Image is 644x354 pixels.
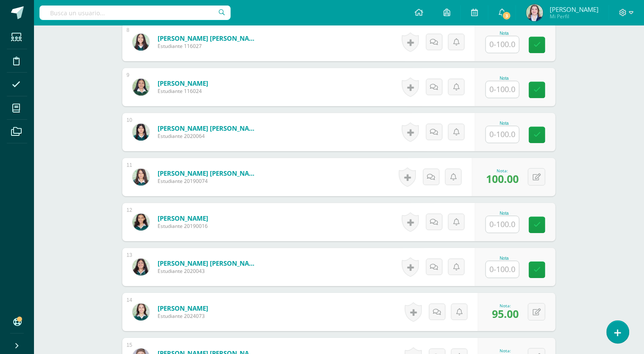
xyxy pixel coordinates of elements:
[550,13,599,20] span: Mi Perfil
[133,79,150,96] img: d561cd5d35a8054869bc9d65851372b1.png
[133,124,150,140] img: 8db7170a50162a1c6e809395e57b92fb.png
[158,267,260,275] span: Estudiante 2020043
[133,34,150,51] img: e324b2ecd4c6bb463460f21b870131e1.png
[486,126,519,143] input: 0-100.0
[158,42,260,50] span: Estudiante 116027
[486,121,523,126] div: Nota
[486,216,519,233] input: 0-100.0
[492,348,519,354] div: Nota:
[486,171,519,186] span: 100.00
[158,304,208,312] a: [PERSON_NAME]
[133,169,150,185] img: 488a420d0d1d2659f932af3dd8ec560d.png
[526,4,543,21] img: 08088c3899e504a44bc1e116c0e85173.png
[158,34,260,42] a: [PERSON_NAME] [PERSON_NAME]
[492,303,519,309] div: Nota:
[486,168,519,174] div: Nota:
[158,132,260,140] span: Estudiante 2020064
[133,214,150,230] img: 3f0ce475792f9a9e6eee8cc4ed503323.png
[486,31,523,36] div: Nota
[158,222,208,230] span: Estudiante 20190016
[133,303,150,320] img: 7e0dc64fe499dd91c09771069845b0f1.png
[492,306,519,321] span: 95.00
[486,76,523,81] div: Nota
[158,177,260,185] span: Estudiante 20190074
[158,312,208,320] span: Estudiante 2024073
[502,11,511,20] span: 3
[158,124,260,132] a: [PERSON_NAME] [PERSON_NAME]
[158,87,208,95] span: Estudiante 116024
[486,256,523,261] div: Nota
[158,79,208,87] a: [PERSON_NAME]
[486,81,519,98] input: 0-100.0
[550,5,599,14] span: [PERSON_NAME]
[486,261,519,278] input: 0-100.0
[486,211,523,216] div: Nota
[158,214,208,222] a: [PERSON_NAME]
[40,6,231,20] input: Busca un usuario...
[158,259,260,267] a: [PERSON_NAME] [PERSON_NAME]
[133,258,150,275] img: 4b77932688ec592a7a01a6efedaf3f14.png
[158,169,260,177] a: [PERSON_NAME] [PERSON_NAME]
[486,36,519,53] input: 0-100.0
